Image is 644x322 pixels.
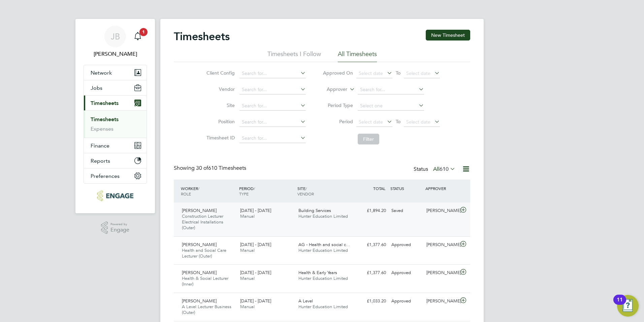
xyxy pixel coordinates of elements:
button: Jobs [84,80,147,95]
span: [DATE] - [DATE] [240,270,271,275]
span: Finance [91,142,109,149]
div: SITE [296,182,354,200]
span: Manual [240,304,255,310]
div: £1,377.60 [354,267,389,278]
div: Status [414,165,457,174]
a: Go to home page [84,190,147,201]
span: [PERSON_NAME] [182,298,217,304]
span: JB [111,32,120,41]
a: JB[PERSON_NAME] [84,26,147,58]
label: Approved On [323,70,353,76]
input: Search for... [358,85,424,95]
span: Construction Lecturer Electrical Installations (Outer) [182,213,223,231]
li: Timesheets I Follow [267,50,321,62]
div: Approved [389,296,424,307]
h2: Timesheets [174,30,230,43]
button: Finance [84,138,147,153]
label: Period [323,118,353,125]
span: 610 Timesheets [196,165,246,171]
span: [DATE] - [DATE] [240,242,271,247]
input: Search for... [239,101,306,111]
span: 1 [139,28,148,36]
span: Manual [240,247,255,253]
button: Preferences [84,168,147,183]
span: VENDOR [297,191,314,196]
span: / [254,186,255,191]
div: £1,033.20 [354,296,389,307]
div: [PERSON_NAME] [424,296,459,307]
input: Search for... [239,69,306,78]
button: Open Resource Center, 11 new notifications [617,295,639,317]
span: Health and Social Care Lecturer (Outer) [182,247,226,259]
div: WORKER [179,182,237,200]
span: To [394,117,402,126]
span: / [305,186,307,191]
input: Select one [358,101,424,111]
span: 610 [440,166,449,172]
input: Search for... [239,85,306,95]
span: Jack Baron [84,50,147,58]
span: 30 of [196,165,208,171]
span: Network [91,70,112,76]
span: Hunter Education Limited [298,213,348,219]
span: Hunter Education Limited [298,304,348,310]
span: Health & Social Lecturer (Inner) [182,275,228,287]
button: New Timesheet [426,30,470,41]
span: Hunter Education Limited [298,275,348,281]
div: [PERSON_NAME] [424,205,459,216]
span: Powered by [110,221,129,227]
span: Building Services [298,208,331,213]
span: [DATE] - [DATE] [240,298,271,304]
span: Select date [406,119,430,125]
a: Expenses [91,126,114,132]
span: [PERSON_NAME] [182,208,217,213]
li: All Timesheets [338,50,377,62]
a: Timesheets [91,116,119,123]
span: Jobs [91,85,102,91]
label: Period Type [323,102,353,108]
div: Approved [389,267,424,278]
label: Position [204,118,235,125]
span: Engage [110,227,129,233]
div: £1,377.60 [354,239,389,250]
span: Manual [240,213,255,219]
div: [PERSON_NAME] [424,239,459,250]
span: Select date [359,70,383,76]
button: Timesheets [84,96,147,110]
div: APPROVER [424,182,459,194]
span: ROLE [181,191,191,196]
span: Hunter Education Limited [298,247,348,253]
span: TOTAL [373,186,385,191]
span: To [394,69,402,77]
span: Reports [91,158,110,164]
div: STATUS [389,182,424,194]
span: Select date [406,70,430,76]
span: Health & Early Years [298,270,337,275]
div: 11 [617,300,623,308]
label: Vendor [204,86,235,92]
a: 1 [131,26,144,47]
span: / [198,186,199,191]
div: Timesheets [84,110,147,138]
span: [PERSON_NAME] [182,270,217,275]
label: All [433,166,455,172]
input: Search for... [239,134,306,143]
button: Network [84,65,147,80]
div: [PERSON_NAME] [424,267,459,278]
div: PERIOD [237,182,296,200]
span: [DATE] - [DATE] [240,208,271,213]
label: Client Config [204,70,235,76]
button: Reports [84,153,147,168]
img: huntereducation-logo-retina.png [97,190,133,201]
span: Select date [359,119,383,125]
span: Preferences [91,173,120,179]
button: Filter [358,134,379,144]
a: Powered byEngage [101,221,130,234]
nav: Main navigation [75,19,155,213]
span: TYPE [239,191,249,196]
span: Manual [240,275,255,281]
div: £1,894.20 [354,205,389,216]
span: A Level [298,298,313,304]
label: Site [204,102,235,108]
span: Timesheets [91,100,119,106]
